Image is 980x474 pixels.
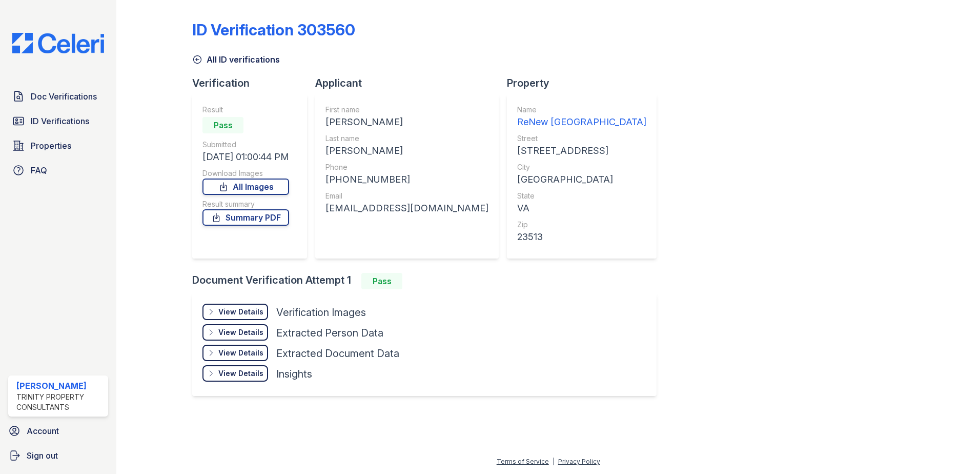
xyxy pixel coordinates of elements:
[497,458,549,465] a: Terms of Service
[517,105,646,129] a: Name ReNew [GEOGRAPHIC_DATA]
[202,199,289,209] div: Result summary
[558,458,600,465] a: Privacy Policy
[276,346,399,361] div: Extracted Document Data
[192,273,665,289] div: Document Verification Attempt 1
[517,201,646,215] div: VA
[31,140,71,152] span: Properties
[4,33,112,53] img: CE_Logo_Blue-a8612792a0a2168367f1c8372b55b34899dd931a85d93a1a3d3e32e68fde9ad4.png
[517,144,646,158] div: [STREET_ADDRESS]
[4,421,112,441] a: Account
[517,172,646,187] div: [GEOGRAPHIC_DATA]
[325,201,488,215] div: [EMAIL_ADDRESS][DOMAIN_NAME]
[517,220,646,230] div: Zip
[27,449,58,462] span: Sign out
[218,348,263,358] div: View Details
[202,150,289,164] div: [DATE] 01:00:44 PM
[325,191,488,201] div: Email
[8,160,108,181] a: FAQ
[31,90,97,103] span: Doc Verifications
[8,86,108,107] a: Doc Verifications
[315,76,507,90] div: Applicant
[202,179,289,195] a: All Images
[517,162,646,172] div: City
[517,115,646,129] div: ReNew [GEOGRAPHIC_DATA]
[325,115,488,129] div: [PERSON_NAME]
[517,133,646,144] div: Street
[31,164,47,176] span: FAQ
[517,191,646,201] div: State
[553,458,555,465] div: |
[218,368,263,379] div: View Details
[276,326,383,340] div: Extracted Person Data
[218,327,263,338] div: View Details
[276,305,366,320] div: Verification Images
[202,168,289,179] div: Download Images
[325,133,488,144] div: Last name
[202,140,289,150] div: Submitted
[16,392,104,412] div: Trinity Property Consultants
[31,115,89,127] span: ID Verifications
[218,307,263,317] div: View Details
[192,21,355,39] div: ID Verification 303560
[276,367,312,381] div: Insights
[325,105,488,115] div: First name
[202,209,289,226] a: Summary PDF
[325,162,488,172] div: Phone
[325,172,488,187] div: [PHONE_NUMBER]
[507,76,665,90] div: Property
[27,425,59,437] span: Account
[517,230,646,244] div: 23513
[202,117,243,133] div: Pass
[517,105,646,115] div: Name
[16,380,104,392] div: [PERSON_NAME]
[202,105,289,115] div: Result
[192,76,315,90] div: Verification
[361,273,402,289] div: Pass
[8,111,108,131] a: ID Verifications
[8,135,108,156] a: Properties
[192,53,280,66] a: All ID verifications
[4,445,112,466] a: Sign out
[325,144,488,158] div: [PERSON_NAME]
